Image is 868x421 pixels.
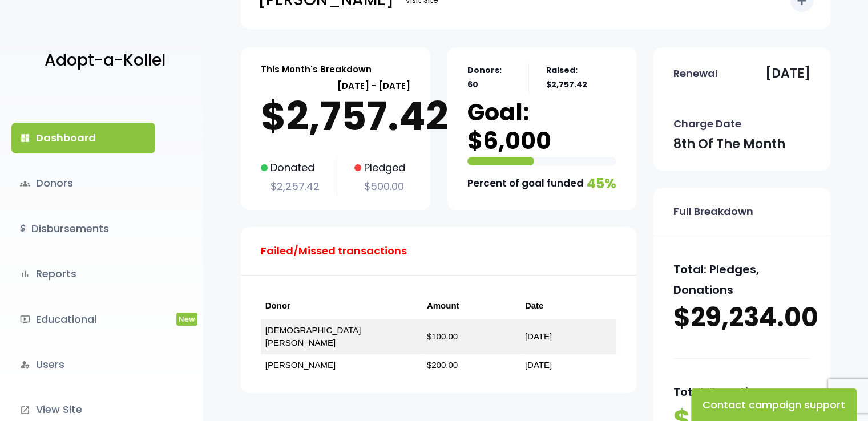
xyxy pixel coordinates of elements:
p: $2,257.42 [261,177,320,196]
a: bar_chartReports [11,258,155,289]
i: dashboard [20,133,30,143]
p: Charge Date [673,115,741,133]
p: Donors: 60 [467,63,512,92]
button: Contact campaign support [691,388,857,421]
p: 8th of the month [673,133,785,156]
th: Date [520,293,617,319]
a: $100.00 [427,331,458,341]
i: bar_chart [20,269,30,279]
p: 45% [587,171,616,196]
p: Adopt-a-Kollel [45,46,165,75]
p: $29,234.00 [673,300,810,335]
p: $500.00 [354,177,405,196]
i: $ [20,221,26,237]
a: manage_accountsUsers [11,349,155,380]
p: This Month's Breakdown [261,62,372,77]
p: Goal: $6,000 [467,98,617,155]
a: [DATE] [525,331,552,341]
a: [DEMOGRAPHIC_DATA] [PERSON_NAME] [265,325,361,348]
p: $2,757.42 [261,94,410,139]
p: Raised: $2,757.42 [546,63,616,92]
span: New [176,313,197,326]
p: [DATE] - [DATE] [261,78,410,94]
th: Amount [422,293,520,319]
a: $Disbursements [11,213,155,244]
a: Adopt-a-Kollel [39,33,165,88]
i: manage_accounts [20,359,30,370]
p: Total: Donations [673,382,810,402]
th: Donor [261,293,422,319]
a: groupsDonors [11,168,155,199]
p: [DATE] [765,62,810,85]
a: [DATE] [525,360,552,370]
p: Donated [261,159,320,177]
p: Pledged [354,159,405,177]
i: ondemand_video [20,314,30,325]
span: groups [20,179,30,189]
a: ondemand_videoEducationalNew [11,304,155,335]
a: [PERSON_NAME] [265,360,336,370]
p: Renewal [673,64,718,83]
p: Full Breakdown [673,203,753,221]
i: launch [20,405,30,415]
a: dashboardDashboard [11,123,155,153]
p: Total: Pledges, Donations [673,259,810,300]
a: $200.00 [427,360,458,370]
p: Percent of goal funded [467,175,583,192]
p: Failed/Missed transactions [261,242,407,260]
